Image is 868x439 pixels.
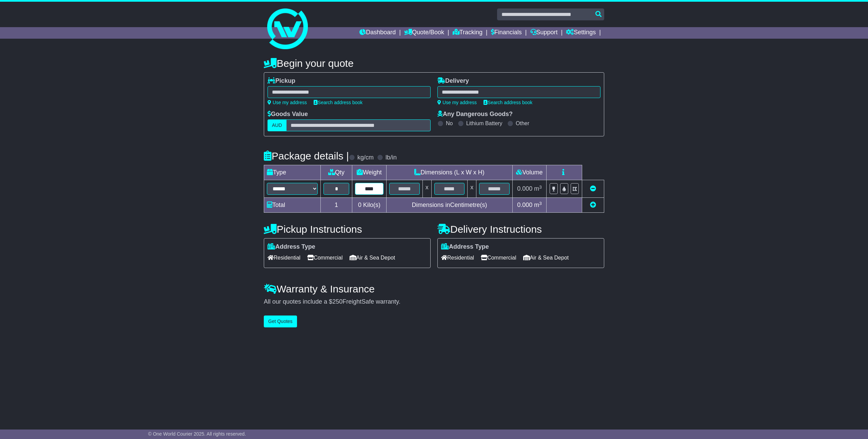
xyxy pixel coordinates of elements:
[453,27,482,39] a: Tracking
[404,27,444,39] a: Quote/Book
[590,185,596,192] a: Remove this item
[441,252,474,263] span: Residential
[357,154,374,161] label: kg/cm
[446,120,453,127] label: No
[268,111,308,118] label: Goods Value
[268,77,295,85] label: Pickup
[523,252,569,263] span: Air & Sea Depot
[566,27,596,39] a: Settings
[386,165,512,180] td: Dimensions (L x W x H)
[307,252,342,263] span: Commercial
[268,100,307,105] a: Use my address
[352,198,387,213] td: Kilo(s)
[264,316,297,327] button: Get Quotes
[437,224,604,235] h4: Delivery Instructions
[264,165,321,180] td: Type
[314,100,362,105] a: Search address book
[484,100,532,105] a: Search address book
[441,243,489,251] label: Address Type
[516,120,529,127] label: Other
[481,252,516,263] span: Commercial
[539,185,542,190] sup: 3
[437,111,513,118] label: Any Dangerous Goods?
[517,185,532,192] span: 0.000
[264,58,604,69] h4: Begin your quote
[264,224,431,235] h4: Pickup Instructions
[332,298,342,305] span: 250
[468,180,476,198] td: x
[517,202,532,208] span: 0.000
[264,298,604,306] div: All our quotes include a $ FreightSafe warranty.
[534,202,542,208] span: m
[437,77,469,85] label: Delivery
[437,100,477,105] a: Use my address
[358,202,361,208] span: 0
[539,201,542,206] sup: 3
[321,165,352,180] td: Qty
[491,27,522,39] a: Financials
[268,252,300,263] span: Residential
[264,283,604,294] h4: Warranty & Insurance
[422,180,431,198] td: x
[530,27,558,39] a: Support
[386,154,397,161] label: lb/in
[350,252,395,263] span: Air & Sea Depot
[512,165,546,180] td: Volume
[590,202,596,208] a: Add new item
[264,198,321,213] td: Total
[466,120,502,127] label: Lithium Battery
[321,198,352,213] td: 1
[268,243,315,251] label: Address Type
[148,431,246,437] span: © One World Courier 2025. All rights reserved.
[534,185,542,192] span: m
[359,27,396,39] a: Dashboard
[264,150,349,161] h4: Package details |
[268,119,287,131] label: AUD
[352,165,387,180] td: Weight
[386,198,512,213] td: Dimensions in Centimetre(s)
